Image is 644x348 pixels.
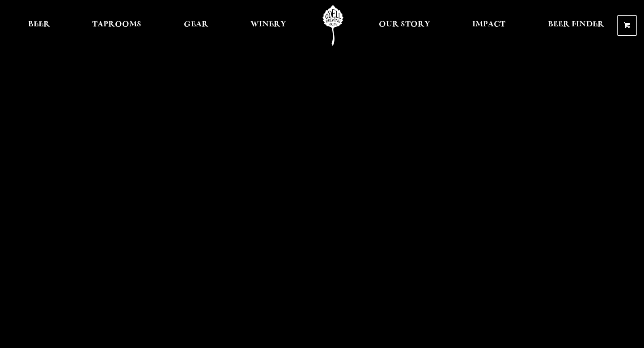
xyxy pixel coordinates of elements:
[542,5,610,46] a: Beer Finder
[86,5,147,46] a: Taprooms
[466,5,511,46] a: Impact
[92,21,141,28] span: Taprooms
[548,21,604,28] span: Beer Finder
[184,21,208,28] span: Gear
[379,21,430,28] span: Our Story
[22,5,56,46] a: Beer
[245,5,292,46] a: Winery
[250,21,286,28] span: Winery
[373,5,436,46] a: Our Story
[28,21,50,28] span: Beer
[178,5,214,46] a: Gear
[316,5,350,46] a: Odell Home
[472,21,505,28] span: Impact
